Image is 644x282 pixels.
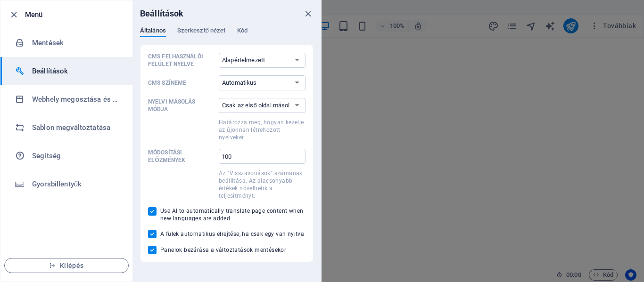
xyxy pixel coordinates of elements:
h6: Menü [25,9,125,20]
span: Általános [140,25,166,38]
button: close [302,8,314,19]
h6: Beállítások [140,8,184,19]
span: Szerkesztő nézet [177,25,226,38]
span: Kilépés [12,262,121,269]
h6: Gyorsbillentyűk [32,178,119,190]
span: Use AI to automatically translate page content when new languages are added [160,207,305,222]
input: Módosítási előzményekAz "Visszavonások" számának beállítása. Az alacsonyabb értékek növelhetik a ... [219,149,305,164]
h6: Mentések [32,37,119,48]
p: Nyelvi másolás módja [148,98,215,113]
h6: Webhely megosztása és másolása [32,94,119,105]
p: Az "Visszavonások" számának beállítása. Az alacsonyabb értékek növelhetik a teljesítményt. [219,169,305,200]
span: Panelok bezárása a változtatások mentésekor [160,246,286,254]
p: Határozza meg, hogyan kezelje az újonnan létrehozott nyelveket. [219,119,305,141]
p: CMS színeme [148,79,215,87]
h6: Beállítások [32,65,119,77]
select: CMS színeme [219,75,305,90]
span: A fülek automatikus elrejtése, ha csak egy van nyitva [160,230,304,238]
select: CMS felhasználói felület nyelve [219,53,305,68]
h6: Sablon megváltoztatása [32,122,119,133]
button: Kilépés [4,258,129,273]
h6: Segítség [32,150,119,161]
a: Segítség [0,142,132,170]
p: Módosítási előzmények [148,149,215,164]
span: Kód [237,25,248,38]
div: Beállítások [140,27,314,45]
p: CMS felhasználói felület nyelve [148,53,215,68]
select: Nyelvi másolás módjaHatározza meg, hogyan kezelje az újonnan létrehozott nyelveket. [219,98,305,113]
